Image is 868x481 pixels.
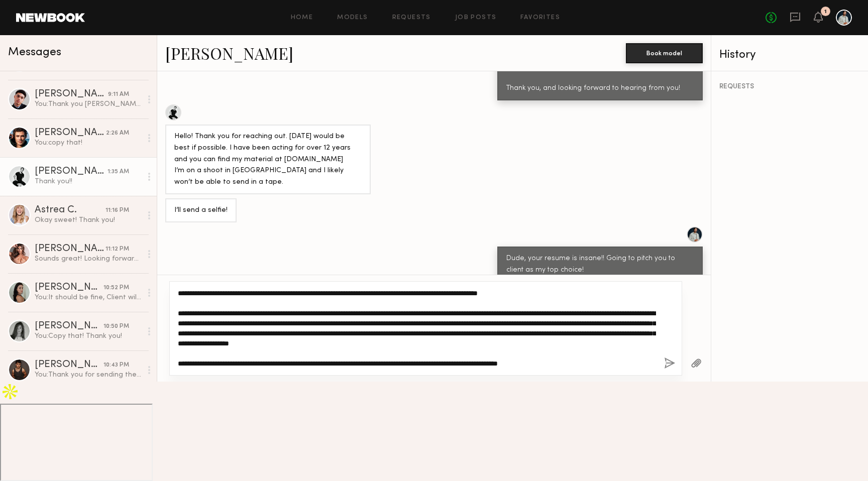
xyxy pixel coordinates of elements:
button: Book model [626,43,703,63]
div: 10:52 PM [103,283,129,293]
div: [PERSON_NAME] [35,167,107,177]
div: Astrea C. [35,205,105,215]
div: 10:50 PM [103,322,129,331]
div: You: Copy that! Thank you! [35,331,142,341]
a: Requests [392,15,431,21]
div: You: It should be fine, Client will probably make a decision [DATE] [35,293,142,302]
a: Models [337,15,368,21]
div: [PERSON_NAME] [35,244,105,254]
div: 1 [824,9,827,15]
div: Sounds great! Looking forward to it [35,254,142,264]
a: Book model [626,48,703,57]
a: [PERSON_NAME] [165,42,293,64]
div: You: Thank you for sending these [PERSON_NAME]!! Will be in touch! [35,370,142,380]
div: You: copy that! [35,138,142,148]
div: Dude, your resume is insane!! Going to pitch you to client as my top choice! [506,253,694,276]
div: History [719,49,860,61]
a: Home [291,15,313,21]
div: [PERSON_NAME] [35,283,103,293]
div: [PERSON_NAME] [35,360,103,370]
div: I’ll send a selfie! [174,205,228,216]
div: Okay sweet! Thank you! [35,215,142,225]
div: You: Thank you [PERSON_NAME]! [35,99,142,109]
div: 11:12 PM [105,245,129,254]
div: Hello! Thank you for reaching out. [DATE] would be best if possible. I have been acting for over ... [174,131,362,189]
div: 1:35 AM [107,167,129,177]
a: Job Posts [455,15,497,21]
div: [PERSON_NAME] [35,128,106,138]
div: REQUESTS [719,83,860,90]
div: [PERSON_NAME] [35,321,103,331]
span: Messages [8,47,61,58]
div: Thank you!! [35,177,142,186]
div: 9:11 AM [108,90,129,99]
div: 11:16 PM [105,206,129,215]
div: [PERSON_NAME] [35,89,108,99]
a: Favorites [520,15,560,21]
div: 10:43 PM [103,360,129,370]
div: 2:26 AM [106,129,129,138]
